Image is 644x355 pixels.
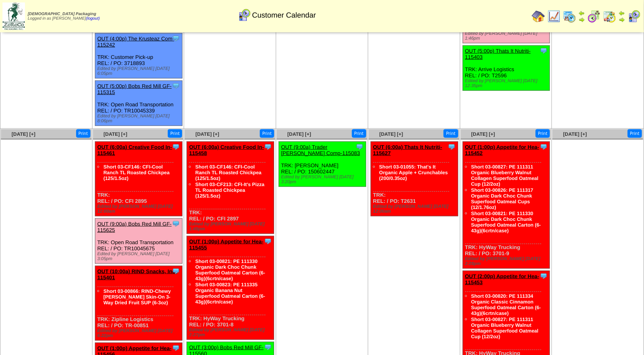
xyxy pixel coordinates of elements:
[95,81,182,126] div: TRK: Open Road Transportation REL: / PO: TR10045339
[196,131,219,137] a: [DATE] [+]
[379,131,403,137] a: [DATE] [+]
[579,10,585,16] img: arrowleft.gif
[195,282,265,305] a: Short 03-00823: PE 111335 Organic Banana Nut Superfood Oatmeal Carton (6-43g)(6crtn/case)
[172,344,180,352] img: Tooltip
[187,142,274,234] div: TRK: REL: / PO: CFI 2897
[172,34,180,43] img: Tooltip
[628,10,641,23] img: calendarcustomer.gif
[97,204,182,214] div: Edited by [PERSON_NAME] [DATE] 12:00am
[540,143,548,151] img: Tooltip
[97,252,182,261] div: Edited by [PERSON_NAME] [DATE] 3:05pm
[619,16,625,23] img: arrowright.gif
[195,164,261,181] a: Short 03-CF146: CFI-Cool Ranch TL Roasted Chickpea (125/1.5oz)
[619,10,625,16] img: arrowleft.gif
[465,144,540,156] a: OUT (1:00p) Appetite for Hea-115452
[465,273,540,285] a: OUT (2:00p) Appetite for Hea-115453
[97,66,182,76] div: Edited by [PERSON_NAME] [DATE] 6:05pm
[86,16,100,21] a: (logout)
[281,144,360,156] a: OUT (9:00a) Trader [PERSON_NAME] Comp-115083
[172,143,180,151] img: Tooltip
[28,12,100,21] span: Logged in as [PERSON_NAME]
[104,288,171,306] a: Short 03-00866: RIND-Chewy [PERSON_NAME] Skin-On 3-Way Dried Fruit SUP (6-3oz)
[352,129,366,138] button: Print
[448,143,456,151] img: Tooltip
[189,238,263,251] a: OUT (1:00p) Appetite for Hea-115455
[463,46,550,91] div: TRK: Arrive Logistics REL: / PO: T2596
[603,10,616,23] img: calendarinout.gif
[465,48,531,60] a: OUT (5:00p) Thats It Nutriti-115403
[168,129,182,138] button: Print
[97,36,174,48] a: OUT (4:00p) The Krusteaz Com-115242
[465,256,550,266] div: Edited by [PERSON_NAME] [DATE] 2:28pm
[471,131,495,137] a: [DATE] [+]
[471,317,539,339] a: Short 03-00827: PE 111311 Organic Blueberry Walnut Collagen Superfood Oatmeal Cup (12/2oz)
[579,16,585,23] img: arrowright.gif
[465,31,550,41] div: Edited by [PERSON_NAME] [DATE] 1:46pm
[563,10,576,23] img: calendarprod.gif
[471,187,534,210] a: Short 03-00826: PE 111317 Organic Dark Choc Chunk Superfood Oatmeal Cups (12/1.76oz)
[189,328,274,337] div: Edited by [PERSON_NAME] [DATE] 2:27pm
[373,144,442,156] a: OUT (6:00a) Thats It Nutriti-115627
[95,34,182,79] div: TRK: Customer Pick-up REL: / PO: 3718893
[189,144,264,156] a: OUT (6:00a) Creative Food In-115458
[11,131,35,137] a: [DATE] [+]
[371,142,458,216] div: TRK: REL: / PO: T2631
[95,219,182,264] div: TRK: Open Road Transportation REL: / PO: TR10045675
[97,144,172,156] a: OUT (6:00a) Creative Food In-115461
[172,220,180,228] img: Tooltip
[260,129,274,138] button: Print
[444,129,458,138] button: Print
[97,268,177,281] a: OUT (10:00a) RIND Snacks, Inc-115401
[97,328,182,338] div: Edited by [PERSON_NAME] [DATE] 6:22pm
[287,131,311,137] a: [DATE] [+]
[563,131,587,137] a: [DATE] [+]
[471,164,539,187] a: Short 03-00827: PE 111311 Organic Blueberry Walnut Collagen Superfood Oatmeal Cup (12/2oz)
[540,272,548,280] img: Tooltip
[252,11,316,20] span: Customer Calendar
[264,343,272,351] img: Tooltip
[279,142,366,187] div: TRK: [PERSON_NAME] REL: / PO: 150602447
[104,164,170,181] a: Short 03-CF146: CFI-Cool Ranch TL Roasted Chickpea (125/1.5oz)
[532,10,545,23] img: home.gif
[540,47,548,55] img: Tooltip
[28,12,96,16] span: [DEMOGRAPHIC_DATA] Packaging
[97,221,172,233] a: OUT (9:00a) Bobs Red Mill GF-115625
[264,237,272,245] img: Tooltip
[172,82,180,90] img: Tooltip
[356,143,364,151] img: Tooltip
[95,266,182,341] div: TRK: Zipline Logistics REL: / PO: TR-00851
[172,267,180,275] img: Tooltip
[281,175,366,184] div: Edited by [PERSON_NAME] [DATE] 3:20pm
[463,142,550,269] div: TRK: HyWay Trucking REL: / PO: 3701-9
[195,258,265,281] a: Short 03-00821: PE 111330 Organic Dark Choc Chunk Superfood Oatmeal Carton (6-43g)(6crtn/case)
[471,293,541,316] a: Short 03-00820: PE 111334 Organic Classic Cinnamon Superfood Oatmeal Carton (6-43g)(6crtn/case)
[471,211,541,234] a: Short 03-00821: PE 111330 Organic Dark Choc Chunk Superfood Oatmeal Carton (6-43g)(6crtn/case)
[187,236,274,340] div: TRK: HyWay Trucking REL: / PO: 3701-8
[628,129,642,138] button: Print
[536,129,550,138] button: Print
[238,9,251,22] img: calendarcustomer.gif
[104,131,127,137] a: [DATE] [+]
[76,129,90,138] button: Print
[95,142,182,216] div: TRK: REL: / PO: CFI 2895
[379,164,448,181] a: Short 03-01055: That's It Organic Apple + Crunchables (200/0.35oz)
[195,182,264,199] a: Short 03-CF213: CFI-It's Pizza TL Roasted Chickpea (125/1.5oz)
[2,2,25,30] img: zoroco-logo-small.webp
[373,204,458,214] div: Edited by [PERSON_NAME] [DATE] 12:00am
[465,79,550,88] div: Edited by [PERSON_NAME] [DATE] 12:35pm
[97,83,172,95] a: OUT (5:00p) Bobs Red Mill GF-115315
[264,143,272,151] img: Tooltip
[97,114,182,124] div: Edited by [PERSON_NAME] [DATE] 8:06pm
[588,10,601,23] img: calendarblend.gif
[547,10,561,23] img: line_graph.gif
[189,222,274,231] div: Edited by [PERSON_NAME] [DATE] 1:45pm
